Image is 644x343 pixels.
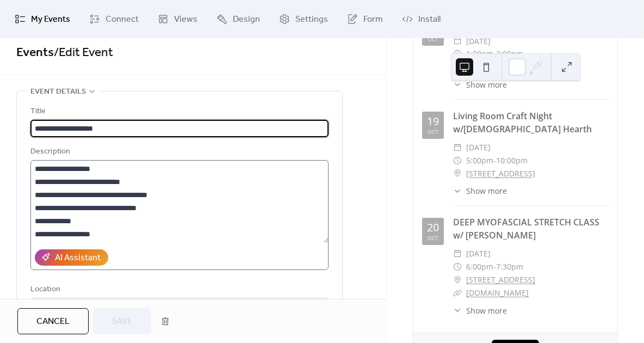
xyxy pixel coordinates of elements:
[496,260,523,273] span: 7:30pm
[496,154,528,167] span: 10:00pm
[453,305,507,316] button: ​Show more
[453,35,462,48] div: ​
[453,247,462,260] div: ​
[493,47,496,60] span: -
[466,154,493,167] span: 5:00pm
[363,13,383,26] span: Form
[7,4,78,34] a: My Events
[30,105,326,118] div: Title
[339,4,391,34] a: Form
[418,13,441,26] span: Install
[54,41,113,65] span: / Edit Event
[466,141,491,154] span: [DATE]
[271,4,336,34] a: Settings
[55,252,101,265] div: AI Assistant
[493,154,496,167] span: -
[453,260,462,273] div: ​
[428,36,438,41] div: Oct
[466,185,507,197] span: Show more
[233,13,260,26] span: Design
[427,116,439,127] div: 19
[16,41,54,65] a: Events
[466,305,507,316] span: Show more
[466,273,535,286] a: [STREET_ADDRESS]
[453,79,507,90] button: ​Show more
[295,13,328,26] span: Settings
[17,308,89,334] button: Cancel
[466,47,493,60] span: 1:00pm
[453,79,462,90] div: ​
[466,287,529,298] a: [DOMAIN_NAME]
[394,4,449,34] a: Install
[30,283,326,296] div: Location
[453,141,462,154] div: ​
[453,154,462,167] div: ​
[453,273,462,286] div: ​
[466,35,491,48] span: [DATE]
[35,249,108,266] button: AI Assistant
[453,109,609,136] div: Living Room Craft Night w/[DEMOGRAPHIC_DATA] Hearth
[493,260,496,273] span: -
[36,315,70,328] span: Cancel
[106,13,139,26] span: Connect
[453,185,462,197] div: ​
[30,85,86,99] span: Event details
[453,185,507,197] button: ​Show more
[150,4,206,34] a: Views
[81,4,147,34] a: Connect
[428,235,438,241] div: Oct
[31,13,70,26] span: My Events
[208,4,268,34] a: Design
[466,79,507,90] span: Show more
[466,247,491,260] span: [DATE]
[174,13,197,26] span: Views
[427,222,439,233] div: 20
[466,260,493,273] span: 6:00pm
[453,47,462,60] div: ​
[453,167,462,180] div: ​
[466,167,535,180] a: [STREET_ADDRESS]
[453,216,599,241] a: DEEP MYOFASCIAL STRETCH CLASS w/ [PERSON_NAME]
[453,305,462,316] div: ​
[30,145,326,158] div: Description
[453,286,462,299] div: ​
[496,47,523,60] span: 3:00pm
[428,129,438,134] div: Oct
